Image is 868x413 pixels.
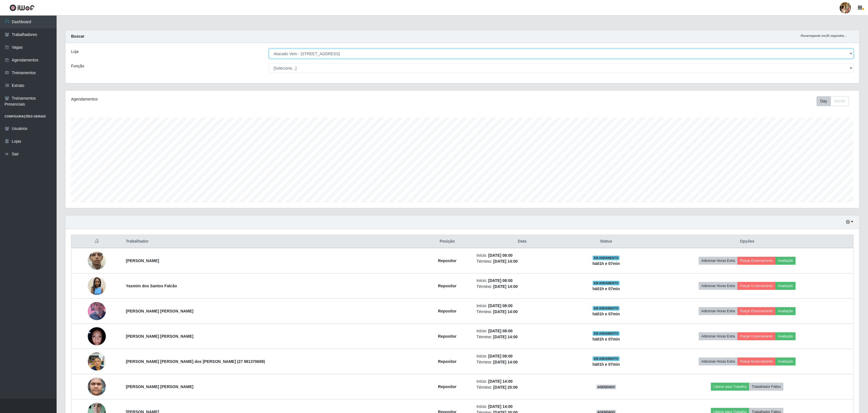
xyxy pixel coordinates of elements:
[493,309,518,314] time: [DATE] 14:00
[749,383,783,391] button: Trabalhador Faltou
[477,328,568,334] li: Início:
[477,258,568,264] li: Término:
[488,303,513,308] time: [DATE] 08:00
[488,404,513,409] time: [DATE] 14:00
[699,282,738,290] button: Adicionar Horas Extra
[88,349,106,373] img: 1755367565245.jpeg
[488,253,513,258] time: [DATE] 08:00
[488,379,513,384] time: [DATE] 14:00
[88,368,106,405] img: 1753220579080.jpeg
[699,358,738,365] button: Adicionar Horas Extra
[126,359,265,364] strong: [PERSON_NAME] [PERSON_NAME] dos [PERSON_NAME] (27 981370689)
[738,257,775,265] button: Forçar Encerramento
[71,49,78,55] label: Loja
[477,359,568,365] li: Término:
[593,256,620,260] span: EM ANDAMENTO
[816,96,831,106] button: Day
[438,284,456,288] strong: Repositor
[71,63,84,69] label: Função
[88,295,106,327] img: 1752090635186.jpeg
[421,235,473,248] th: Posição
[477,278,568,284] li: Início:
[493,284,518,289] time: [DATE] 14:00
[488,278,513,283] time: [DATE] 08:00
[493,385,518,390] time: [DATE] 20:00
[477,378,568,384] li: Início:
[438,334,456,339] strong: Repositor
[641,235,853,248] th: Opções
[738,282,775,290] button: Forçar Encerramento
[493,360,518,364] time: [DATE] 14:00
[126,258,159,263] strong: [PERSON_NAME]
[738,358,775,365] button: Forçar Encerramento
[493,259,518,264] time: [DATE] 14:00
[593,281,620,285] span: EM ANDAMENTO
[88,324,106,348] img: 1753224440001.jpeg
[801,34,847,37] i: Recarregando em 26 segundos...
[775,282,796,290] button: Avaliação
[775,307,796,315] button: Avaliação
[477,252,568,258] li: Início:
[593,331,620,336] span: EM ANDAMENTO
[775,332,796,340] button: Avaliação
[123,235,421,248] th: Trabalhador
[593,337,620,341] strong: há 01 h e 07 min
[473,235,571,248] th: Data
[477,309,568,315] li: Término:
[488,329,513,333] time: [DATE] 08:00
[593,261,620,266] strong: há 01 h e 07 min
[593,356,620,361] span: EM ANDAMENTO
[699,307,738,315] button: Adicionar Horas Extra
[438,309,456,313] strong: Repositor
[775,257,796,265] button: Avaliação
[571,235,641,248] th: Status
[488,354,513,358] time: [DATE] 08:00
[738,332,775,340] button: Forçar Encerramento
[438,359,456,364] strong: Repositor
[699,257,738,265] button: Adicionar Horas Extra
[438,258,456,263] strong: Repositor
[477,384,568,390] li: Término:
[493,335,518,339] time: [DATE] 14:00
[126,309,194,313] strong: [PERSON_NAME] [PERSON_NAME]
[477,334,568,340] li: Término:
[699,332,738,340] button: Adicionar Horas Extra
[88,241,106,281] img: 1747894818332.jpeg
[88,277,106,295] img: 1751205248263.jpeg
[593,362,620,367] strong: há 01 h e 07 min
[775,358,796,365] button: Avaliação
[477,303,568,309] li: Início:
[738,307,775,315] button: Forçar Encerramento
[831,96,849,106] button: Month
[711,383,749,391] button: Liberar para Trabalho
[596,385,616,389] span: AGENDADO
[477,353,568,359] li: Início:
[71,34,84,38] strong: Buscar
[126,284,177,288] strong: Yasmim dos Santos Falcão
[126,384,194,389] strong: [PERSON_NAME] [PERSON_NAME]
[438,384,456,389] strong: Repositor
[593,306,620,311] span: EM ANDAMENTO
[816,96,854,106] div: Toolbar with button groups
[593,286,620,291] strong: há 01 h e 07 min
[816,96,849,106] div: First group
[9,4,35,11] img: CoreUI Logo
[126,334,194,339] strong: [PERSON_NAME] [PERSON_NAME]
[477,404,568,410] li: Início:
[71,96,392,102] div: Agendamentos
[593,312,620,316] strong: há 01 h e 07 min
[477,284,568,290] li: Término:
